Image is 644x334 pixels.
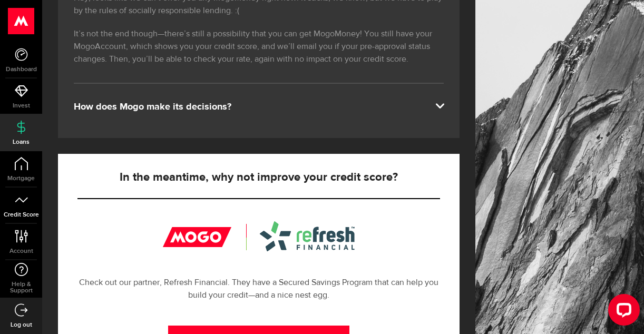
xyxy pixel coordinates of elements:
[74,28,444,66] p: It’s not the end though—there’s still a possibility that you can get MogoMoney! You still have yo...
[74,101,444,113] div: How does Mogo make its decisions?
[600,290,644,334] iframe: LiveChat chat widget
[77,277,440,302] p: Check out our partner, Refresh Financial. They have a Secured Savings Program that can help you b...
[77,171,440,184] h5: In the meantime, why not improve your credit score?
